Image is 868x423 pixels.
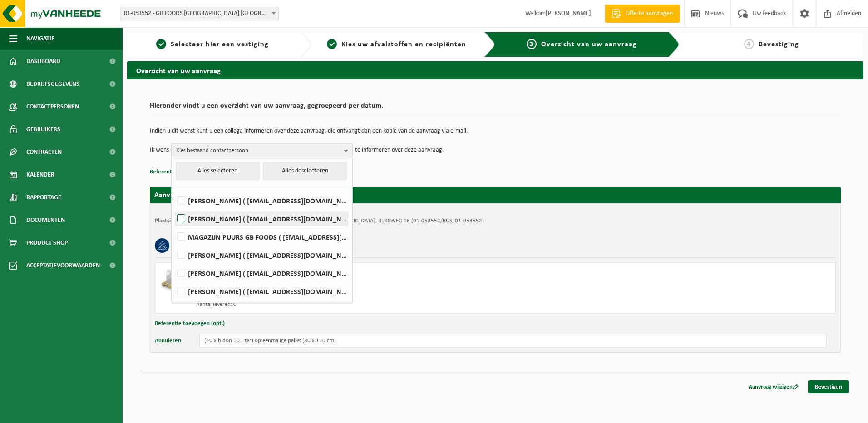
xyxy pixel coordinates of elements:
[120,7,279,20] span: 01-053552 - GB FOODS BELGIUM NV - PUURS-SINT-AMANDS
[160,267,187,295] img: LP-PA-00000-WDN-11.png
[541,41,637,48] span: Overzicht van uw aanvraag
[199,334,827,348] input: Geef hier uw opmerking
[196,282,532,289] div: Ophalen en plaatsen lege
[26,27,54,50] span: Navigatie
[546,10,591,17] strong: [PERSON_NAME]
[175,266,348,280] label: [PERSON_NAME] ( [EMAIL_ADDRESS][DOMAIN_NAME] )
[175,194,348,207] label: [PERSON_NAME] ( [EMAIL_ADDRESS][DOMAIN_NAME] )
[355,143,444,157] p: te informeren over deze aanvraag.
[154,192,222,199] strong: Aanvraag voor [DATE]
[175,230,348,244] label: MAGAZIJN PUURS GB FOODS ( [EMAIL_ADDRESS][DOMAIN_NAME] )
[155,334,181,348] button: Annuleren
[175,212,348,226] label: [PERSON_NAME] ( [EMAIL_ADDRESS][DOMAIN_NAME] )
[150,102,841,114] h2: Hieronder vindt u een overzicht van uw aanvraag, gegroepeerd per datum.
[196,301,532,308] div: Aantal leveren: 0
[26,50,60,73] span: Dashboard
[744,39,754,49] span: 4
[171,143,353,157] button: Kies bestaand contactpersoon
[316,39,478,50] a: 2Kies uw afvalstoffen en recipiënten
[132,39,293,50] a: 1Selecteer hier een vestiging
[120,7,278,20] span: 01-053552 - GB FOODS BELGIUM NV - PUURS-SINT-AMANDS
[150,166,220,178] button: Referentie toevoegen (opt.)
[150,128,841,134] p: Indien u dit wenst kunt u een collega informeren over deze aanvraag, die ontvangt dan een kopie v...
[26,231,68,254] span: Product Shop
[196,294,532,301] div: Aantal ophalen : 1
[176,162,260,180] button: Alles selecteren
[808,380,849,393] a: Bevestigen
[605,5,680,23] a: Offerte aanvragen
[759,41,799,48] span: Bevestiging
[341,41,466,48] span: Kies uw afvalstoffen en recipiënten
[26,141,62,163] span: Contracten
[176,144,340,157] span: Kies bestaand contactpersoon
[26,73,79,95] span: Bedrijfsgegevens
[527,39,537,49] span: 3
[26,118,60,141] span: Gebruikers
[155,218,194,224] strong: Plaatsingsadres:
[155,318,225,330] button: Referentie toevoegen (opt.)
[156,39,166,49] span: 1
[263,162,347,180] button: Alles deselecteren
[175,248,348,262] label: [PERSON_NAME] ( [EMAIL_ADDRESS][DOMAIN_NAME] )
[623,9,675,18] span: Offerte aanvragen
[327,39,337,49] span: 2
[175,285,348,298] label: [PERSON_NAME] ( [EMAIL_ADDRESS][DOMAIN_NAME] )
[26,95,79,118] span: Contactpersonen
[26,163,54,186] span: Kalender
[171,41,269,48] span: Selecteer hier een vestiging
[26,254,100,277] span: Acceptatievoorwaarden
[150,143,169,157] p: Ik wens
[26,209,65,231] span: Documenten
[26,186,61,209] span: Rapportage
[127,61,863,79] h2: Overzicht van uw aanvraag
[742,380,805,393] a: Aanvraag wijzigen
